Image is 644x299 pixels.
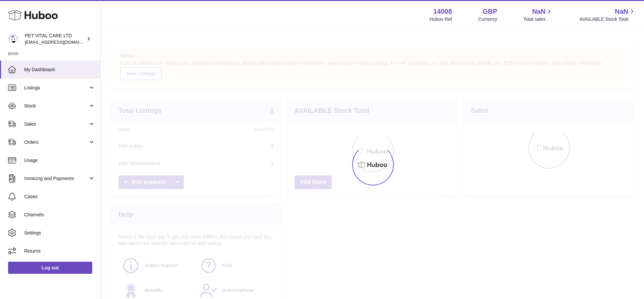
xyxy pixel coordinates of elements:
[24,175,88,182] span: Invoicing and Payments
[433,7,452,16] strong: 14008
[24,103,88,109] span: Stock
[579,16,636,23] span: AVAILABLE Stock Total
[523,16,553,23] span: Total sales
[579,7,636,23] a: NaN AVAILABLE Stock Total
[24,248,95,254] span: Returns
[523,7,553,23] a: NaN Total sales
[478,16,497,23] div: Currency
[24,230,95,236] span: Settings
[25,39,99,45] span: [EMAIL_ADDRESS][DOMAIN_NAME]
[8,34,18,44] img: petvitalcare@gmail.com
[24,67,95,73] span: My Dashboard
[24,139,88,145] span: Orders
[25,33,85,45] div: PET VITAL CARE LTD
[24,212,95,218] span: Channels
[24,157,95,164] span: Usage
[24,194,95,200] span: Cases
[8,262,92,274] a: Log out
[615,7,628,16] span: NaN
[483,7,497,16] strong: GBP
[430,16,452,23] div: Huboo Ref
[24,121,88,127] span: Sales
[24,85,88,91] span: Listings
[532,7,545,16] span: NaN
